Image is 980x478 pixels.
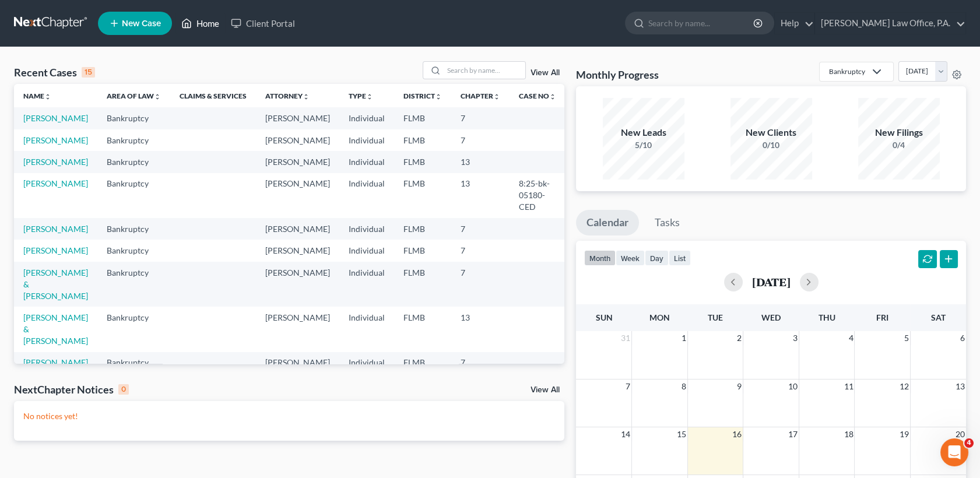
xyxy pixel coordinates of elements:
[14,382,129,396] div: NextChapter Notices
[97,352,170,397] td: Bankruptcy
[97,173,170,218] td: Bankruptcy
[603,139,684,151] div: 5/10
[624,379,631,393] span: 7
[931,312,946,322] span: Sat
[23,92,51,100] a: Nameunfold_more
[451,151,510,173] td: 13
[225,13,301,34] a: Client Portal
[118,384,129,395] div: 0
[97,129,170,151] td: Bankruptcy
[576,68,659,82] h3: Monthly Progress
[761,312,781,322] span: Wed
[394,307,451,352] td: FLMB
[596,312,613,322] span: Sun
[339,129,394,151] td: Individual
[23,224,88,234] a: [PERSON_NAME]
[876,312,888,322] span: Fri
[175,13,225,34] a: Home
[648,12,755,34] input: Search by name...
[82,67,95,78] div: 15
[730,126,812,139] div: New Clients
[23,157,88,167] a: [PERSON_NAME]
[620,331,631,345] span: 31
[644,210,690,236] a: Tasks
[265,92,310,100] a: Attorneyunfold_more
[394,151,451,173] td: FLMB
[736,379,743,393] span: 9
[394,173,451,218] td: FLMB
[954,427,966,441] span: 20
[451,262,510,307] td: 7
[97,107,170,129] td: Bankruptcy
[44,93,51,100] i: unfold_more
[403,92,442,100] a: Districtunfold_more
[519,92,556,100] a: Case Nounfold_more
[394,240,451,261] td: FLMB
[576,210,639,236] a: Calendar
[649,312,670,322] span: Mon
[680,379,687,393] span: 8
[435,93,442,100] i: unfold_more
[339,151,394,173] td: Individual
[23,178,88,188] a: [PERSON_NAME]
[23,312,88,346] a: [PERSON_NAME] & [PERSON_NAME]
[829,66,865,76] div: Bankruptcy
[394,352,451,397] td: FLMB
[339,173,394,218] td: Individual
[23,113,88,123] a: [PERSON_NAME]
[616,250,645,266] button: week
[107,92,161,100] a: Area of Lawunfold_more
[815,13,965,34] a: [PERSON_NAME] Law Office, P.A.
[97,262,170,307] td: Bankruptcy
[97,151,170,173] td: Bankruptcy
[752,276,791,288] h2: [DATE]
[451,307,510,352] td: 13
[394,218,451,240] td: FLMB
[940,438,968,466] iframe: Intercom live chat
[97,307,170,352] td: Bankruptcy
[819,312,835,322] span: Thu
[451,352,510,397] td: 7
[708,312,723,322] span: Tue
[122,19,161,28] span: New Case
[170,84,256,107] th: Claims & Services
[493,93,500,100] i: unfold_more
[898,379,910,393] span: 12
[394,129,451,151] td: FLMB
[339,240,394,261] td: Individual
[23,410,555,422] p: No notices yet!
[858,126,940,139] div: New Filings
[14,65,95,79] div: Recent Cases
[23,245,88,255] a: [PERSON_NAME]
[787,379,799,393] span: 10
[349,92,373,100] a: Typeunfold_more
[847,331,854,345] span: 4
[97,218,170,240] td: Bankruptcy
[730,139,812,151] div: 0/10
[97,240,170,261] td: Bankruptcy
[256,262,339,307] td: [PERSON_NAME]
[645,250,669,266] button: day
[510,173,565,218] td: 8:25-bk-05180-CED
[256,151,339,173] td: [PERSON_NAME]
[842,379,854,393] span: 11
[451,107,510,129] td: 7
[339,352,394,397] td: Individual
[531,386,560,394] a: View All
[531,69,560,77] a: View All
[451,218,510,240] td: 7
[256,352,339,397] td: [PERSON_NAME]
[256,240,339,261] td: [PERSON_NAME]
[23,135,88,145] a: [PERSON_NAME]
[23,268,88,301] a: [PERSON_NAME] & [PERSON_NAME]
[256,107,339,129] td: [PERSON_NAME]
[23,357,88,391] a: [PERSON_NAME] & [PERSON_NAME]
[603,126,684,139] div: New Leads
[303,93,310,100] i: unfold_more
[792,331,799,345] span: 3
[842,427,854,441] span: 18
[858,139,940,151] div: 0/4
[959,331,966,345] span: 6
[394,262,451,307] td: FLMB
[775,13,814,34] a: Help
